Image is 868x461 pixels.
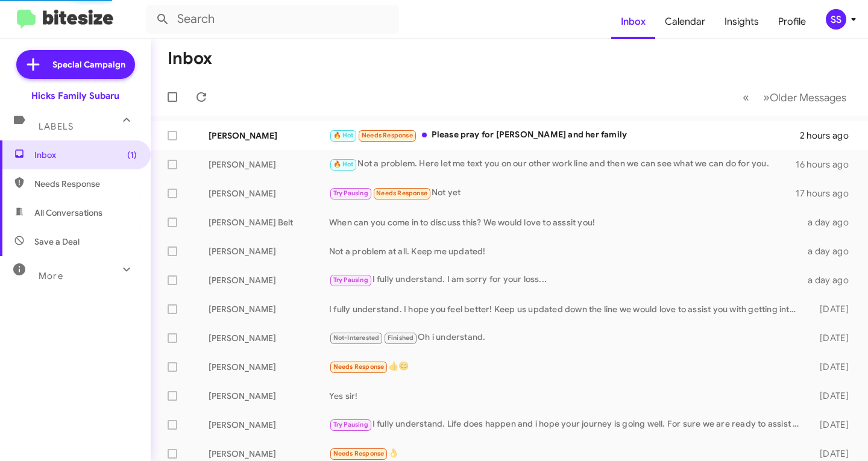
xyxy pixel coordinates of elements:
[34,149,137,161] span: Inbox
[333,160,354,168] span: 🔥 Hot
[329,245,806,257] div: Not a problem at all. Keep me updated!
[806,216,858,228] div: a day ago
[39,121,74,132] span: Labels
[796,158,858,171] div: 16 hours ago
[800,130,858,142] div: 2 hours ago
[209,187,329,199] div: [PERSON_NAME]
[736,85,854,110] nav: Page navigation example
[376,189,427,197] span: Needs Response
[329,331,806,345] div: Oh i understand.
[735,85,756,110] button: Previous
[769,4,816,39] a: Profile
[329,447,806,460] div: 👌
[329,186,796,200] div: Not yet
[34,236,80,248] span: Save a Deal
[209,390,329,402] div: [PERSON_NAME]
[333,189,368,197] span: Try Pausing
[209,303,329,315] div: [PERSON_NAME]
[333,334,380,342] span: Not-Interested
[333,363,385,371] span: Needs Response
[329,360,806,374] div: 👍😊
[146,5,399,34] input: Search
[715,4,769,39] a: Insights
[333,450,385,457] span: Needs Response
[168,49,212,68] h1: Inbox
[209,130,329,142] div: [PERSON_NAME]
[763,90,770,105] span: »
[611,4,655,39] a: Inbox
[329,273,806,287] div: I fully understand. I am sorry for your loss...
[34,178,137,190] span: Needs Response
[770,91,846,104] span: Older Messages
[209,361,329,373] div: [PERSON_NAME]
[826,9,846,30] div: SS
[209,245,329,257] div: [PERSON_NAME]
[39,271,63,281] span: More
[333,421,368,428] span: Try Pausing
[329,418,806,431] div: I fully understand. Life does happen and i hope your journey is going well. For sure we are ready...
[806,274,858,286] div: a day ago
[816,9,855,30] button: SS
[806,332,858,344] div: [DATE]
[329,390,806,402] div: Yes sir!
[806,419,858,431] div: [DATE]
[806,245,858,257] div: a day ago
[209,419,329,431] div: [PERSON_NAME]
[209,158,329,171] div: [PERSON_NAME]
[31,90,119,102] div: Hicks Family Subaru
[329,128,800,142] div: Please pray for [PERSON_NAME] and her family
[333,131,354,139] span: 🔥 Hot
[127,149,137,161] span: (1)
[806,390,858,402] div: [DATE]
[209,332,329,344] div: [PERSON_NAME]
[329,303,806,315] div: I fully understand. I hope you feel better! Keep us updated down the line we would love to assist...
[329,157,796,171] div: Not a problem. Here let me text you on our other work line and then we can see what we can do for...
[806,361,858,373] div: [DATE]
[388,334,414,342] span: Finished
[34,207,102,219] span: All Conversations
[655,4,715,39] a: Calendar
[362,131,413,139] span: Needs Response
[796,187,858,199] div: 17 hours ago
[806,303,858,315] div: [DATE]
[743,90,749,105] span: «
[329,216,806,228] div: When can you come in to discuss this? We would love to asssit you!
[756,85,854,110] button: Next
[52,58,125,71] span: Special Campaign
[333,276,368,284] span: Try Pausing
[209,274,329,286] div: [PERSON_NAME]
[209,448,329,460] div: [PERSON_NAME]
[16,50,135,79] a: Special Campaign
[209,216,329,228] div: [PERSON_NAME] Belt
[806,448,858,460] div: [DATE]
